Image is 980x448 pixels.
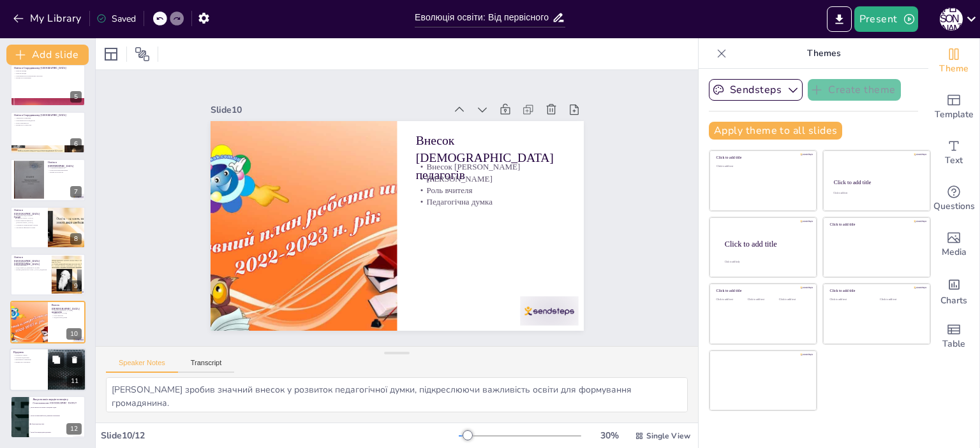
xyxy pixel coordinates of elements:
[940,6,963,32] button: А [PERSON_NAME]
[135,47,150,62] span: Position
[70,233,82,245] div: 8
[14,208,44,219] p: Освіта в [GEOGRAPHIC_DATA] Греції
[939,62,969,76] span: Theme
[13,356,44,359] p: Основи педагогіки
[928,38,979,84] div: Change the overall theme
[431,177,566,262] p: Внесок [PERSON_NAME]
[14,214,44,219] p: Військова підготовка в [GEOGRAPHIC_DATA]
[725,239,806,248] div: Click to add title
[880,298,920,301] div: Click to add text
[14,264,48,266] p: Різні типи шкіл
[732,38,916,69] p: Themes
[14,122,82,124] p: Культ писемності
[48,169,82,171] p: Різні програми навчання
[716,155,808,160] div: Click to add title
[830,298,870,301] div: Click to add text
[10,301,85,343] div: 10
[928,130,979,176] div: Add text boxes
[413,207,549,292] p: Педагогічна думка
[14,113,82,117] p: Освіта в Стародавньому [GEOGRAPHIC_DATA]
[52,312,82,314] p: [PERSON_NAME]
[415,8,552,27] input: Insert title
[13,358,44,361] p: Важливість навчання
[942,245,967,259] span: Media
[425,187,560,271] p: [PERSON_NAME]
[940,8,963,31] div: А [PERSON_NAME]
[70,91,82,103] div: 5
[13,361,44,363] p: Вплив на сучасність
[10,8,87,29] button: My Library
[101,430,459,442] div: Slide 10 / 12
[935,108,974,122] span: Template
[10,348,86,391] div: 11
[716,165,808,168] div: Click to add text
[13,354,44,356] p: Розвиток освіти
[106,359,178,373] button: Speaker Notes
[928,268,979,314] div: Add charts and graphs
[716,289,808,293] div: Click to add title
[31,423,85,424] span: Обидві відповіді вірні.
[646,431,690,441] span: Single View
[14,66,82,70] p: Освіта в Стародавньому [GEOGRAPHIC_DATA]
[101,44,121,64] div: Layout
[48,161,82,168] p: Освіта в [GEOGRAPHIC_DATA]
[14,226,44,229] p: Гнучкість афінської освіти
[67,352,82,367] button: Delete Slide
[709,79,803,101] button: Sendsteps
[10,159,85,201] div: 7
[10,396,85,438] div: 12
[830,289,921,293] div: Click to add title
[14,117,82,120] p: Тривалість навчання
[14,266,48,269] p: Підготовка до державної служби
[70,186,82,198] div: 7
[13,350,44,354] p: Підсумок
[48,164,82,167] p: Кастові школи
[716,298,745,301] div: Click to add text
[70,138,82,150] div: 6
[779,298,808,301] div: Click to add text
[67,375,82,387] div: 11
[808,79,901,101] button: Create theme
[14,256,48,266] p: Освіта в [GEOGRAPHIC_DATA] [GEOGRAPHIC_DATA]
[14,76,82,79] p: Вплив на управління
[31,415,85,417] span: Вони готували майбутніх державних чиновників.
[14,124,82,127] p: Вплив на суспільство
[52,316,82,319] p: Педагогічна думка
[281,24,491,152] div: Slide 10
[52,309,82,312] p: Внесок [PERSON_NAME]
[14,69,82,72] p: Школи жерців
[945,154,963,168] span: Text
[96,13,136,25] div: Saved
[419,197,554,282] p: Роль вчителя
[10,112,85,154] div: 6
[928,176,979,222] div: Get real-time input from your audience
[748,298,776,301] div: Click to add text
[66,423,82,435] div: 12
[14,262,48,264] p: Виховання в сім'ї
[833,192,918,194] div: Click to add text
[48,171,82,174] p: Вплив на культуру
[725,260,805,263] div: Click to add body
[14,219,44,224] p: Культурний розвиток в [GEOGRAPHIC_DATA]
[940,294,967,308] span: Charts
[31,431,85,433] span: Вони були місцем для відпочинку.
[928,314,979,359] div: Add a table
[854,6,918,32] button: Present
[6,45,89,65] button: Add slide
[425,151,581,271] p: Внесок [DEMOGRAPHIC_DATA] педагогів
[106,377,688,412] textarea: [PERSON_NAME] зробив значний внесок у розвиток педагогічної думки, підкреслюючи важливість освіти...
[52,314,82,316] p: Роль вчителя
[827,6,852,32] button: Export to PowerPoint
[594,430,625,442] div: 30 %
[33,398,82,405] p: Яка роль шкіл жерців та писців у Стародавньому [GEOGRAPHIC_DATA]?
[178,359,235,373] button: Transcript
[10,254,85,296] div: 9
[14,119,82,122] p: Різноманітність предметів
[834,179,919,185] div: Click to add title
[70,280,82,292] div: 9
[48,167,82,170] p: Соціальна нерівність
[928,222,979,268] div: Add images, graphics, shapes or video
[10,206,85,249] div: 8
[928,84,979,130] div: Add ready made slides
[933,199,975,213] span: Questions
